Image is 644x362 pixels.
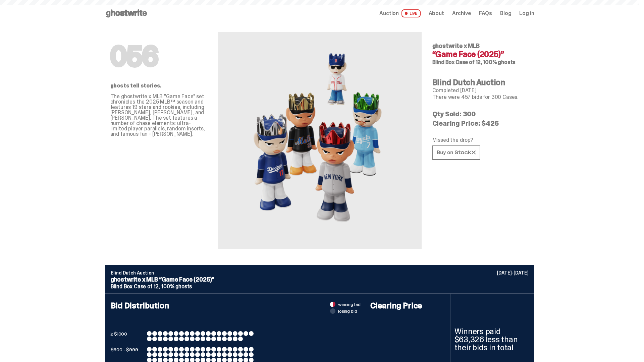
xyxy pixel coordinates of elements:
[401,9,421,17] span: LIVE
[338,302,360,307] span: winning bid
[111,331,144,341] p: ≥ $1000
[432,88,529,93] p: Completed [DATE]
[246,48,393,233] img: MLB&ldquo;Game Face (2025)&rdquo;
[432,78,529,86] h4: Blind Dutch Auction
[110,94,207,137] p: The ghostwrite x MLB "Game Face" set chronicles the 2025 MLB™ season and features 19 stars and ro...
[454,327,530,352] p: Winners paid $63,326 less than their bids in total
[379,9,420,17] a: Auction LIVE
[497,270,528,275] p: [DATE]-[DATE]
[432,111,529,117] p: Qty Sold: 300
[432,59,516,66] span: Blind Box Case of 12, 100% ghosts
[432,137,529,143] p: Missed the drop?
[429,11,444,16] a: About
[111,283,192,290] span: Blind Box Case of 12, 100% ghosts
[432,50,529,58] h4: “Game Face (2025)”
[111,277,529,283] p: ghostwrite x MLB “Game Face (2025)”
[370,302,446,310] h4: Clearing Price
[111,302,361,331] h4: Bid Distribution
[111,270,529,275] p: Blind Dutch Auction
[110,83,207,88] p: ghosts tell stories.
[432,42,480,50] span: ghostwrite x MLB
[452,11,471,16] a: Archive
[379,11,399,16] span: Auction
[479,11,492,16] a: FAQs
[519,11,534,16] a: Log in
[432,95,529,100] p: There were 457 bids for 300 Cases.
[338,309,357,313] span: losing bid
[432,120,529,127] p: Clearing Price: $425
[110,43,207,70] h1: 056
[500,11,511,16] a: Blog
